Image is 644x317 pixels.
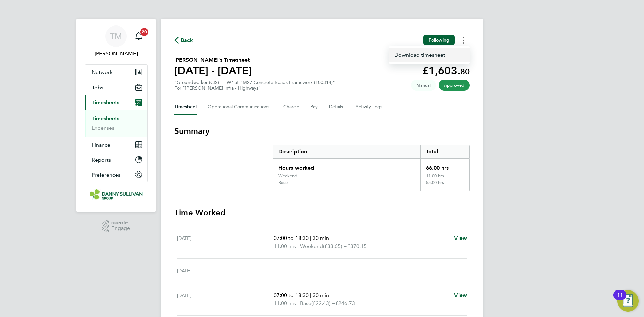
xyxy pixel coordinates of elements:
div: Base [278,180,288,186]
span: | [297,300,299,306]
button: Jobs [85,80,147,95]
span: Preferences [92,172,120,178]
a: Expenses [92,125,114,131]
span: 80 [460,67,470,76]
button: Reports [85,152,147,167]
span: Weekend [300,242,323,250]
span: This timesheet has been approved. [439,80,470,91]
div: Summary [273,145,470,191]
button: Pay [310,99,318,115]
a: Go to home page [85,189,148,200]
span: 30 min [313,292,329,298]
div: Total [420,145,469,158]
button: Activity Logs [355,99,383,115]
a: Powered byEngage [102,220,130,233]
span: View [454,235,467,241]
button: Finance [85,137,147,152]
h3: Time Worked [174,207,470,218]
span: 20 [140,28,148,36]
a: Timesheets [92,115,119,122]
div: Weekend [278,173,297,179]
a: Timesheets Menu [389,48,470,62]
button: Following [423,35,455,45]
span: Engage [111,226,130,231]
h2: [PERSON_NAME]'s Timesheet [174,56,252,64]
button: Open Resource Center, 11 new notifications [617,290,639,312]
span: Powered by [111,220,130,226]
button: Timesheet [174,99,197,115]
a: TM[PERSON_NAME] [85,25,148,58]
div: Hours worked [273,159,420,173]
span: £246.73 [335,300,355,306]
span: 07:00 to 18:30 [274,235,309,241]
span: Back [181,36,193,44]
span: Network [92,69,113,75]
span: Tai Marjadsingh [85,50,148,58]
a: View [454,234,467,242]
span: This timesheet was manually created. [411,80,436,91]
img: dannysullivan-logo-retina.png [90,189,143,200]
button: Network [85,65,147,80]
span: Reports [92,157,111,163]
div: For "[PERSON_NAME] Infra - Highways" [174,85,335,91]
button: Preferences [85,167,147,182]
span: | [310,235,311,241]
div: 55.00 hrs [420,180,469,191]
span: 11.00 hrs [274,300,296,306]
span: £370.15 [347,243,367,249]
a: 20 [132,25,145,47]
span: – [274,267,276,274]
nav: Main navigation [76,19,156,212]
app-decimal: £1,603. [422,64,470,77]
h1: [DATE] - [DATE] [174,64,252,77]
span: (£22.43) = [311,300,335,306]
span: Jobs [92,84,103,91]
span: | [310,292,311,298]
button: Charge [283,99,300,115]
button: Operational Communications [208,99,273,115]
div: [DATE] [177,267,274,275]
span: Following [429,37,449,43]
span: 11.00 hrs [274,243,296,249]
div: Timesheets [85,110,147,137]
span: View [454,292,467,298]
div: 11 [617,295,623,304]
h3: Summary [174,126,470,137]
span: Finance [92,142,110,148]
div: [DATE] [177,234,274,250]
span: | [297,243,299,249]
span: Base [300,299,311,307]
span: Timesheets [92,99,119,106]
span: 30 min [313,235,329,241]
a: View [454,291,467,299]
span: TM [110,32,122,41]
div: Description [273,145,420,158]
button: Timesheets Menu [458,35,470,45]
button: Details [329,99,344,115]
button: Back [174,36,193,44]
div: [DATE] [177,291,274,307]
span: (£33.65) = [323,243,347,249]
div: 66.00 hrs [420,159,469,173]
button: Timesheets [85,95,147,110]
div: 11.00 hrs [420,173,469,180]
div: "Groundworker (CIS) - HW" at "M27 Concrete Roads Framework (100314)" [174,80,335,91]
span: 07:00 to 18:30 [274,292,309,298]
